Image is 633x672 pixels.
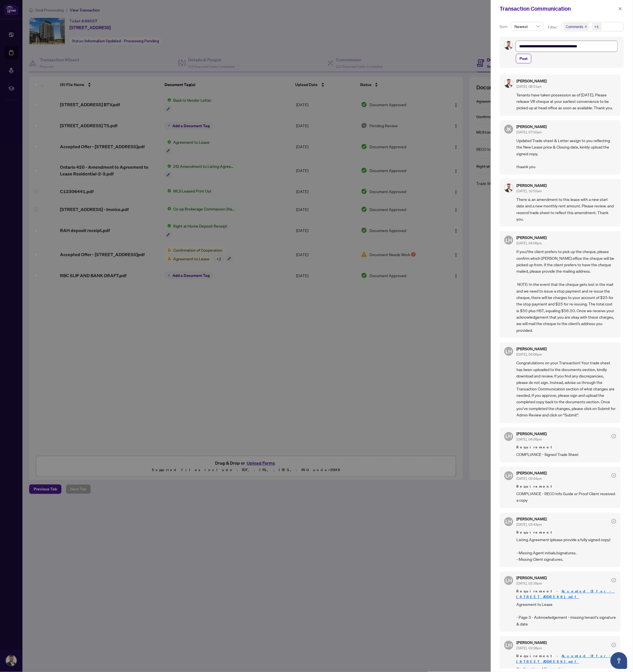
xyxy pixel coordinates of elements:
p: Sort: [500,24,509,30]
span: Comments [566,24,584,29]
span: [DATE], 10:52am [517,189,542,193]
h5: [PERSON_NAME] [517,641,547,645]
h5: [PERSON_NAME] [517,471,547,475]
div: +1 [595,24,599,29]
span: Requirement [517,530,616,536]
span: JK [506,125,512,133]
span: If you/the client prefers to pick up the cheque, please confirm which [PERSON_NAME] office the ch... [517,248,616,333]
p: Filter: [548,24,559,30]
div: Transaction Communication [500,4,617,13]
span: check-circle [612,578,616,583]
img: Profile Icon [505,41,513,50]
button: Open asap [611,652,627,669]
span: LH [506,432,512,440]
span: [DATE], 08:51am [517,84,542,89]
span: check-circle [612,519,616,524]
span: [DATE], 04:06pm [517,352,542,356]
span: Requirement [517,484,616,490]
span: check-circle [612,434,616,439]
img: Profile Icon [505,79,513,88]
span: [DATE], 03:43pm [517,523,542,527]
span: check-circle [612,473,616,478]
span: Requirement - [517,589,616,600]
span: LH [506,518,512,526]
span: [DATE], 03:38pm [517,646,542,650]
span: check-circle [612,643,616,647]
span: Congratulations on your Transaction! Your trade sheet has been uploaded to the documents section,... [517,360,616,418]
h5: [PERSON_NAME] [517,236,547,240]
span: COMPLIANCE - Signed Trade Sheet [517,451,616,458]
span: LH [506,577,512,585]
span: [DATE], 04:06pm [517,241,542,245]
span: Agreement to Lease - Page 3 - Acknowledgement - missing tenant's signature & date [517,601,616,628]
span: [DATE], 07:50am [517,130,542,134]
span: Requirement [517,445,616,450]
h5: [PERSON_NAME] [517,347,547,351]
span: LH [506,641,512,649]
h5: [PERSON_NAME] [517,125,547,129]
a: Accepted Offer - [STREET_ADDRESS]pdf [517,654,615,664]
span: [DATE], 03:39pm [517,581,542,586]
span: close [618,7,622,11]
span: LH [506,347,512,355]
img: Profile Icon [505,184,513,192]
span: [DATE], 03:44pm [517,477,542,481]
span: Requirement - [517,654,616,665]
span: Newest [515,22,540,31]
h5: [PERSON_NAME] [517,184,547,187]
a: Accepted Offer - [STREET_ADDRESS]pdf [517,589,615,599]
span: Updated Trade sheet & Letter assign to you reflecting the New Lease price & Closing date, kinldy ... [517,137,616,170]
span: Listing Agreement (please provide a fully signed copy) - Missing Agent initials/signatures. - Mis... [517,537,616,563]
h5: [PERSON_NAME] [517,432,547,436]
h5: [PERSON_NAME] [517,79,547,83]
span: [DATE], 04:06pm [517,437,542,442]
button: Post [516,54,532,63]
span: Post [520,54,528,63]
span: LH [506,472,512,480]
span: Tenants have taken possession as of [DATE]. Please release VB cheque at your earliest convenience... [517,92,616,111]
h5: [PERSON_NAME] [517,517,547,521]
span: Comments [564,23,589,31]
h5: [PERSON_NAME] [517,576,547,580]
span: COMPLIANCE - RECO Info Guide or Proof Client received a copy [517,491,616,504]
span: close [585,25,588,28]
span: LH [506,236,512,244]
span: There is an amendment to this lease with a new start date and a new monthly rent amount. Please r... [517,196,616,223]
